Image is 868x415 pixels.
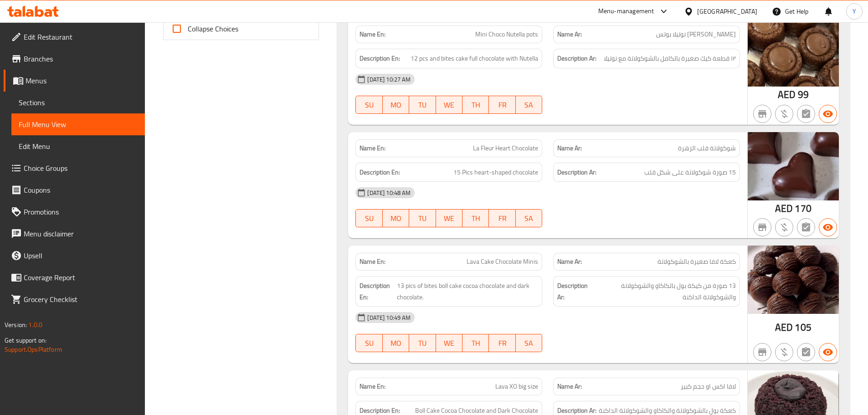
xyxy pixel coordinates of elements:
[440,337,459,350] span: WE
[11,92,145,113] a: Sections
[24,53,138,64] span: Branches
[360,167,400,178] strong: Description En:
[24,272,138,283] span: Coverage Report
[440,98,459,112] span: WE
[4,70,145,92] a: Menus
[681,382,736,391] span: لافا اكس او حجم كبير
[413,212,432,225] span: TU
[5,343,62,355] a: Support.OpsPlatform
[519,212,539,225] span: SA
[11,113,145,135] a: Full Menu View
[364,75,414,84] span: [DATE] 10:27 AM
[4,223,145,245] a: Menu disclaimer
[409,209,436,227] button: TU
[440,212,459,225] span: WE
[493,212,512,225] span: FR
[24,250,138,261] span: Upsell
[795,318,811,336] span: 105
[11,135,145,157] a: Edit Menu
[360,382,385,391] strong: Name En:
[19,119,138,130] span: Full Menu View
[519,98,539,112] span: SA
[819,343,837,361] button: Available
[797,105,815,123] button: Not has choices
[19,141,138,152] span: Edit Menu
[436,209,462,227] button: WE
[360,143,385,153] strong: Name En:
[557,257,582,266] strong: Name Ar:
[26,75,138,86] span: Menus
[360,98,379,112] span: SU
[413,337,432,350] span: TU
[28,319,42,331] span: 1.0.0
[24,294,138,305] span: Grocery Checklist
[495,382,538,391] span: Lava XO big size
[775,343,793,361] button: Purchased item
[364,189,414,197] span: [DATE] 10:48 AM
[24,163,138,174] span: Choice Groups
[493,98,512,112] span: FR
[360,53,400,64] strong: Description En:
[644,167,736,178] span: 15 صورة شوكولاتة على شكل قلب
[355,209,382,227] button: SU
[489,334,515,352] button: FR
[462,209,489,227] button: TH
[355,96,382,114] button: SU
[4,157,145,179] a: Choice Groups
[775,318,793,336] span: AED
[819,105,837,123] button: Available
[436,96,462,114] button: WE
[778,86,796,103] span: AED
[819,218,837,236] button: Available
[493,337,512,350] span: FR
[4,266,145,288] a: Coverage Report
[473,143,538,153] span: La Fleur Heart Chocolate
[188,23,238,34] span: Collapse Choices
[748,132,839,200] img: mmw_638921487045711630
[24,184,138,195] span: Coupons
[678,143,736,153] span: شوكولاتة قلب الزهرة
[775,218,793,236] button: Purchased item
[411,53,538,64] span: 12 pcs and bites cake full chocolate with Nutella
[775,105,793,123] button: Purchased item
[24,206,138,217] span: Promotions
[557,280,591,302] strong: Description Ar:
[467,257,538,266] span: Lava Cake Chocolate Minis
[397,280,538,302] span: 13 pics of bites boll cake cocoa chocolate and dark chocolate.
[775,200,793,217] span: AED
[360,30,385,39] strong: Name En:
[748,18,839,87] img: mmw_638921502002116210
[557,382,582,391] strong: Name Ar:
[360,212,379,225] span: SU
[386,98,406,112] span: MO
[753,343,771,361] button: Not branch specific item
[466,98,485,112] span: TH
[516,334,542,352] button: SA
[360,337,379,350] span: SU
[598,6,654,17] div: Menu-management
[24,228,138,239] span: Menu disclaimer
[462,96,489,114] button: TH
[409,334,436,352] button: TU
[4,201,145,223] a: Promotions
[753,218,771,236] button: Not branch specific item
[748,246,839,314] img: mmw_638921488401428157
[489,209,515,227] button: FR
[797,343,815,361] button: Not has choices
[462,334,489,352] button: TH
[795,200,811,217] span: 170
[383,96,409,114] button: MO
[409,96,436,114] button: TU
[519,337,539,350] span: SA
[604,53,736,64] span: ١٢ قطعة كيك صغيرة بالكامل بالشوكولاتة مع نوتيلا
[5,334,46,346] span: Get support on:
[853,6,856,16] span: Y
[383,209,409,227] button: MO
[697,6,757,16] div: [GEOGRAPHIC_DATA]
[386,212,406,225] span: MO
[489,96,515,114] button: FR
[557,167,596,178] strong: Description Ar:
[355,334,382,352] button: SU
[557,53,596,64] strong: Description Ar:
[360,257,385,266] strong: Name En:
